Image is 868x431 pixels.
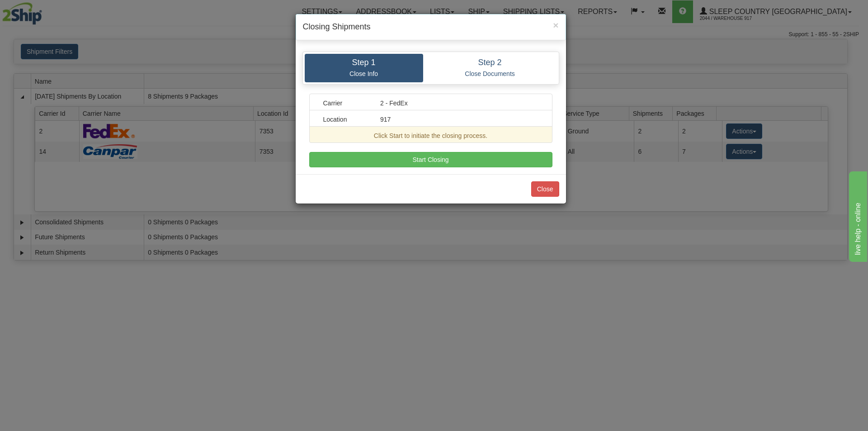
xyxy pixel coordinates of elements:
[309,152,552,167] button: Start Closing
[423,54,557,82] a: Step 2 Close Documents
[305,54,423,82] a: Step 1 Close Info
[316,99,374,108] div: Carrier
[311,58,416,67] h4: Step 1
[430,70,550,78] p: Close Documents
[316,115,374,124] div: Location
[373,115,545,124] div: 917
[303,21,559,33] h4: Closing Shipments
[316,131,545,140] div: Click Start to initiate the closing process.
[531,181,559,197] button: Close
[7,5,84,16] div: live help - online
[553,20,558,30] button: Close
[553,20,558,30] span: ×
[311,70,416,78] p: Close Info
[430,58,550,67] h4: Step 2
[847,169,867,261] iframe: chat widget
[373,99,545,108] div: 2 - FedEx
